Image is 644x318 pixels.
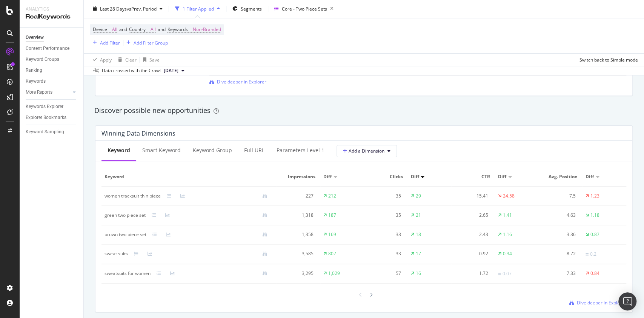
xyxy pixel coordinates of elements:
img: Equal [586,253,589,255]
button: Add a Dimension [337,145,397,157]
div: Add Filter [100,40,120,46]
div: 29 [415,193,421,199]
span: All [151,25,156,35]
div: Keywords Explorer [26,103,63,111]
div: green two piece set [105,212,146,219]
div: 3.36 [542,231,576,238]
div: brown two piece set [105,231,146,238]
button: Save [140,54,160,66]
div: 33 [367,250,401,257]
span: Clicks [367,173,403,180]
span: vs Prev. Period [127,6,157,12]
div: Keyword [108,147,130,154]
div: 17 [415,250,421,257]
div: 3,295 [280,270,314,277]
div: Apply [100,57,112,63]
div: Data crossed with the Crawl [102,68,161,74]
div: Winning Data Dimensions [101,130,175,137]
span: Diff [323,173,332,180]
div: 8.72 [542,250,576,257]
span: Diff [410,173,419,180]
div: 1.18 [590,212,599,219]
span: Impressions [280,173,315,180]
div: Open Intercom Messenger [618,292,636,310]
span: Diff [586,173,594,180]
button: Switch back to Simple mode [576,54,638,66]
span: Device [93,26,107,33]
button: Clear [115,54,137,66]
div: 16 [415,270,421,277]
div: sweatsuits for women [105,270,151,277]
div: Keyword Groups [26,56,59,63]
div: 21 [415,212,421,219]
div: Ranking [26,66,42,74]
div: 227 [280,193,314,199]
div: 187 [328,212,336,219]
span: Dive deeper in Explorer [217,79,266,85]
div: 15.41 [454,193,488,199]
span: Segments [241,6,262,12]
a: Explorer Bookmarks [26,114,78,122]
a: Keywords [26,77,78,85]
button: Add Filter [90,39,120,48]
div: women tracksuit thin piece [105,193,161,199]
span: Keyword [105,173,272,180]
a: Keyword Sampling [26,128,78,136]
div: 0.84 [590,270,599,277]
div: sweat suits [105,250,128,257]
span: CTR [454,173,490,180]
div: 1.23 [590,193,599,199]
div: 57 [367,270,401,277]
div: Discover possible new opportunities [94,106,633,116]
span: and [119,26,127,33]
div: 4.63 [542,212,576,219]
span: and [158,26,166,33]
div: Keywords [26,77,46,85]
div: Core - Two Piece Sets [282,6,327,12]
button: Core - Two Piece Sets [271,3,337,15]
button: Add Filter Group [123,39,168,48]
span: 2025 Aug. 9th [164,68,178,74]
div: Smart Keyword [142,147,181,154]
span: All [112,25,117,35]
span: Country [129,26,146,33]
div: 2.65 [454,212,488,219]
button: 1 Filter Applied [172,3,223,15]
div: Switch back to Simple mode [579,57,638,63]
button: Last 28 DaysvsPrev. Period [90,3,166,15]
div: 1 Filter Applied [183,6,214,12]
span: Dive deeper in Explorer [577,299,626,306]
div: Overview [26,34,44,42]
div: Content Performance [26,45,69,52]
div: Full URL [244,147,264,154]
span: = [189,26,192,33]
div: 33 [367,231,401,238]
span: Keywords [168,26,188,33]
div: 0.87 [590,231,599,238]
div: Analytics [26,6,77,12]
div: Clear [125,57,137,63]
span: Last 28 Days [100,6,127,12]
div: RealKeywords [26,12,77,21]
button: Segments [229,3,265,15]
span: Non-Branded [193,25,221,35]
div: parameters Level 1 [277,147,324,154]
div: 169 [328,231,336,238]
div: Explorer Bookmarks [26,114,66,122]
div: 7.5 [542,193,576,199]
div: 3,585 [280,250,314,257]
div: 1,318 [280,212,314,219]
div: 1,029 [328,270,340,277]
span: = [108,26,111,33]
a: More Reports [26,88,71,96]
a: Dive deeper in Explorer [569,299,626,306]
div: Keyword Group [193,147,232,154]
div: More Reports [26,88,52,96]
div: 7.33 [542,270,576,277]
div: 1.16 [503,231,512,238]
div: 0.2 [590,251,596,258]
div: 35 [367,212,401,219]
div: 2.43 [454,231,488,238]
a: Keywords Explorer [26,103,78,111]
div: 24.58 [503,193,515,199]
